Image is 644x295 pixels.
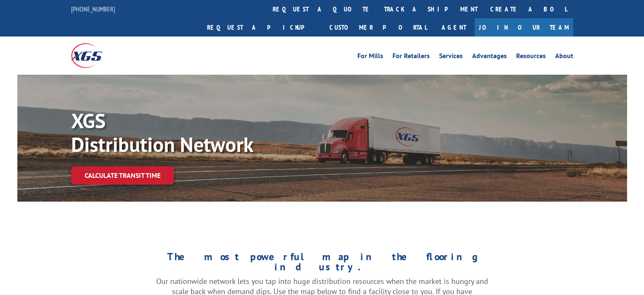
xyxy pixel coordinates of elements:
a: Calculate transit time [71,166,174,185]
a: For Retailers [392,53,430,62]
a: Resources [516,53,546,62]
a: Advantages [472,53,507,62]
a: For Mills [357,53,383,62]
a: Customer Portal [323,18,433,37]
a: Services [439,53,463,62]
a: About [555,53,573,62]
a: Agent [433,18,475,37]
a: Join Our Team [475,18,573,37]
a: Request a pickup [201,18,323,37]
a: [PHONE_NUMBER] [71,5,115,13]
h1: The most powerful map in the flooring industry. [156,252,488,276]
p: XGS Distribution Network [71,109,325,156]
